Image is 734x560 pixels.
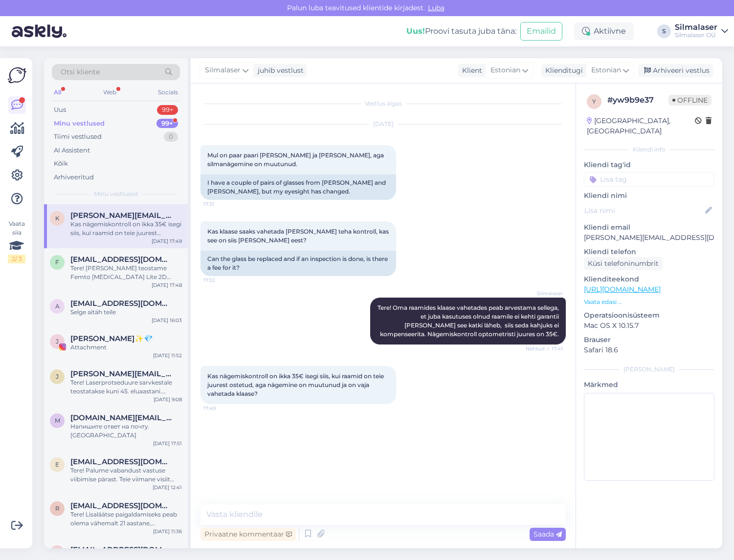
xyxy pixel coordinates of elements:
[584,205,703,216] input: Lisa nimi
[94,190,138,198] span: Minu vestlused
[520,22,562,41] button: Emailid
[584,257,663,270] div: Küsi telefoninumbrit
[584,298,714,306] p: Vaata edasi ...
[200,99,566,108] div: Vestlus algas
[61,67,100,77] span: Otsi kliente
[207,372,385,397] span: Kas nägemiskontroll on ikka 35€ isegi siis, kui raamid on teie juurest ostetud, aga nägemine on m...
[584,160,714,170] p: Kliendi tag'id
[70,264,182,281] div: Tere! [PERSON_NAME] teostame Femto [MEDICAL_DATA] Lite 2D operatsiooni ja Femto [MEDICAL_DATA] Ba...
[70,378,182,396] div: Tere! Laserprotseduure sarvkestale teostatakse kuni 45. eluaastani. Läätsevahetusoperatsioone on ...
[70,308,182,317] div: Selge aitäh teile
[574,22,634,40] div: Aktiivne
[584,285,661,294] a: [URL][DOMAIN_NAME]
[70,466,182,484] div: Tere! Palume vabandust vastuse viibimise pärast. Teie viimane visiit [PERSON_NAME] on olnud aasta...
[584,145,714,154] div: Kliendi info
[8,66,26,85] img: Askly Logo
[54,132,102,142] div: Tiimi vestlused
[70,413,172,422] span: mostova.pl@gmail.com
[157,105,178,115] div: 99+
[52,86,63,99] div: All
[70,343,182,352] div: Attachment
[200,528,296,541] div: Privaatne kommentaar
[154,396,182,403] div: [DATE] 9:08
[425,3,447,12] span: Luba
[675,23,728,39] a: SilmalaserSilmalaser OÜ
[657,24,671,38] div: S
[584,172,714,187] input: Lisa tag
[406,25,516,37] div: Proovi tasuta juba täna:
[153,352,182,359] div: [DATE] 11:52
[668,95,712,106] span: Offline
[458,65,482,76] div: Klient
[203,405,240,412] span: 17:49
[70,299,172,308] span: anderotugedam4@gmail.com
[541,65,583,76] div: Klienditugi
[54,159,68,169] div: Kõik
[584,310,714,321] p: Operatsioonisüsteem
[156,86,180,99] div: Socials
[54,146,90,155] div: AI Assistent
[200,251,396,276] div: Can the glass be replaced and if an inspection is done, is there a fee for it?
[584,335,714,345] p: Brauser
[55,215,60,222] span: k
[70,510,182,528] div: Tere! Lisaläätse paigaldamiseks peab olema vähemalt 21 aastane, läätsevahetusoperatsiooni jaoks e...
[70,220,182,237] div: Kas nägemiskontroll on ikka 35€ isegi siis, kui raamid on teie juurest ostetud, aga nägemine on m...
[54,172,94,182] div: Arhiveeritud
[55,505,60,512] span: r
[8,255,25,263] div: 2 / 3
[70,422,182,440] div: Напишите ответ на почту. [GEOGRAPHIC_DATA]
[200,174,396,200] div: I have a couple of pairs of glasses from [PERSON_NAME] and [PERSON_NAME], ​​but my eyesight has c...
[56,373,59,380] span: j
[587,116,695,136] div: [GEOGRAPHIC_DATA], [GEOGRAPHIC_DATA]
[607,94,668,106] div: # yw9b9e37
[584,321,714,331] p: Mac OS X 10.15.7
[584,380,714,390] p: Märkmed
[70,334,153,343] span: Janete Aas✨💎
[152,237,182,245] div: [DATE] 17:49
[70,211,172,220] span: krisli_@hotmail.com
[526,345,563,352] span: Nähtud ✓ 17:41
[378,304,560,338] span: Tere! Oma raamides klaase vahetades peab arvestama sellega, et juba kasutuses olnud raamile ei ke...
[203,200,240,208] span: 17:31
[55,417,60,424] span: m
[584,233,714,243] p: [PERSON_NAME][EMAIL_ADDRESS][DOMAIN_NAME]
[70,457,172,466] span: eve.sooneste@gmail.com
[70,255,172,264] span: filipcakievski@hotmail.com
[152,317,182,324] div: [DATE] 16:03
[526,290,563,297] span: Silmalaser
[101,86,118,99] div: Web
[55,302,60,310] span: a
[55,461,59,468] span: e
[153,484,182,491] div: [DATE] 12:41
[675,23,717,31] div: Silmalaser
[164,132,178,142] div: 0
[591,65,621,76] span: Estonian
[70,501,172,510] span: reetraudsepp19@gmail.com
[490,65,520,76] span: Estonian
[406,26,425,36] b: Uus!
[638,64,713,77] div: Arhiveeri vestlus
[675,31,717,39] div: Silmalaser OÜ
[203,277,240,284] span: 17:32
[152,281,182,289] div: [DATE] 17:48
[207,228,390,244] span: Kas klaase saaks vahetada [PERSON_NAME] teha kontroll, kas see on siis [PERSON_NAME] eest?
[55,258,59,266] span: f
[200,120,566,129] div: [DATE]
[153,528,182,535] div: [DATE] 11:36
[54,105,66,115] div: Uus
[592,98,596,105] span: y
[584,222,714,233] p: Kliendi email
[205,65,241,76] span: Silmalaser
[584,191,714,201] p: Kliendi nimi
[70,545,172,554] span: saints314@gmail.com
[54,119,105,129] div: Minu vestlused
[56,338,59,345] span: J
[584,365,714,374] div: [PERSON_NAME]
[207,151,385,168] span: Mul on paar paari [PERSON_NAME] ja [PERSON_NAME], aga silmanägemine on muutunud.
[584,274,714,284] p: Klienditeekond
[156,119,178,129] div: 99+
[8,219,25,263] div: Vaata siia
[534,530,562,538] span: Saada
[584,345,714,355] p: Safari 18.6
[584,247,714,257] p: Kliendi telefon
